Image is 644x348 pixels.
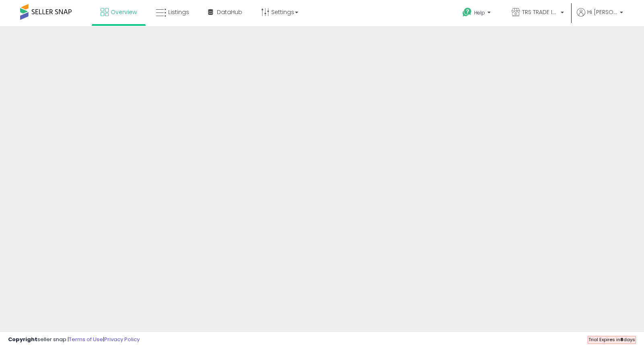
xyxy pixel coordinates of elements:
[217,8,242,16] span: DataHub
[587,8,617,16] span: Hi [PERSON_NAME]
[522,8,558,16] span: TRS TRADE INC
[8,336,140,344] div: seller snap | |
[462,7,472,17] i: Get Help
[474,9,485,16] span: Help
[111,8,137,16] span: Overview
[168,8,189,16] span: Listings
[69,336,103,343] a: Terms of Use
[456,1,499,26] a: Help
[588,336,635,343] span: Trial Expires in days
[104,336,140,343] a: Privacy Policy
[577,8,623,26] a: Hi [PERSON_NAME]
[620,336,623,343] b: 8
[8,336,37,343] strong: Copyright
